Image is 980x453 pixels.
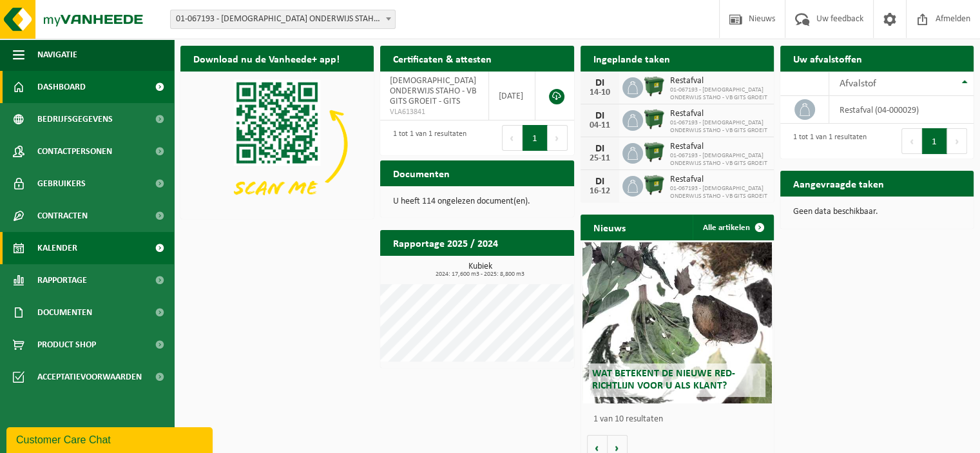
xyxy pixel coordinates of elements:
[6,425,215,453] iframe: chat widget
[643,108,665,130] img: WB-1100-HPE-GN-04
[670,152,767,168] span: 01-067193 - [DEMOGRAPHIC_DATA] ONDERWIJS STAHO - VB GITS GROEIT
[839,79,876,89] span: Afvalstof
[670,119,767,135] span: 01-067193 - [DEMOGRAPHIC_DATA] ONDERWIJS STAHO - VB GITS GROEIT
[180,46,352,71] h2: Download nu de Vanheede+ app!
[587,78,613,88] div: DI
[787,127,867,155] div: 1 tot 1 van 1 resultaten
[793,207,961,217] p: Geen data beschikbaar.
[548,125,568,151] button: Next
[387,262,573,278] h3: Kubiek
[643,141,665,163] img: WB-1100-HPE-GN-04
[582,242,772,403] a: Wat betekent de nieuwe RED-richtlijn voor u als klant?
[581,46,683,71] h2: Ingeplande taken
[693,215,773,240] a: Alle artikelen
[502,125,523,151] button: Previous
[489,72,536,120] td: [DATE]
[587,121,613,130] div: 04-11
[37,168,86,200] span: Gebruikers
[478,255,573,281] a: Bekijk rapportage
[37,71,86,103] span: Dashboard
[592,369,735,391] span: Wat betekent de nieuwe RED-richtlijn voor u als klant?
[37,361,142,393] span: Acceptatievoorwaarden
[171,10,395,28] span: 01-067193 - KATHOLIEK ONDERWIJS STAHO - VB GITS GROEIT - GITS
[587,187,613,196] div: 16-12
[670,86,767,102] span: 01-067193 - [DEMOGRAPHIC_DATA] ONDERWIJS STAHO - VB GITS GROEIT
[670,142,767,152] span: Restafval
[523,125,548,151] button: 1
[37,39,77,71] span: Navigatie
[587,111,613,121] div: DI
[390,107,478,117] span: VLA613841
[587,154,613,163] div: 25-11
[390,76,477,106] span: [DEMOGRAPHIC_DATA] ONDERWIJS STAHO - VB GITS GROEIT - GITS
[37,232,77,264] span: Kalender
[922,128,947,154] button: 1
[587,88,613,97] div: 14-10
[37,135,112,168] span: Contactpersonen
[780,171,897,196] h2: Aangevraagde taken
[37,103,113,135] span: Bedrijfsgegevens
[170,10,396,29] span: 01-067193 - KATHOLIEK ONDERWIJS STAHO - VB GITS GROEIT - GITS
[780,46,875,71] h2: Uw afvalstoffen
[180,72,374,217] img: Download de VHEPlus App
[37,329,96,361] span: Product Shop
[587,144,613,154] div: DI
[670,109,767,119] span: Restafval
[901,128,922,154] button: Previous
[829,96,974,124] td: restafval (04-000029)
[37,264,87,296] span: Rapportage
[947,128,967,154] button: Next
[593,415,767,424] p: 1 van 10 resultaten
[670,175,767,185] span: Restafval
[380,230,511,255] h2: Rapportage 2025 / 2024
[393,197,561,206] p: U heeft 114 ongelezen document(en).
[387,271,573,278] span: 2024: 17,600 m3 - 2025: 8,800 m3
[37,200,88,232] span: Contracten
[587,177,613,187] div: DI
[581,215,639,240] h2: Nieuws
[37,296,92,329] span: Documenten
[643,75,665,97] img: WB-1100-HPE-GN-04
[380,46,504,71] h2: Certificaten & attesten
[670,76,767,86] span: Restafval
[387,124,466,152] div: 1 tot 1 van 1 resultaten
[380,160,463,186] h2: Documenten
[643,174,665,196] img: WB-1100-HPE-GN-04
[670,185,767,200] span: 01-067193 - [DEMOGRAPHIC_DATA] ONDERWIJS STAHO - VB GITS GROEIT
